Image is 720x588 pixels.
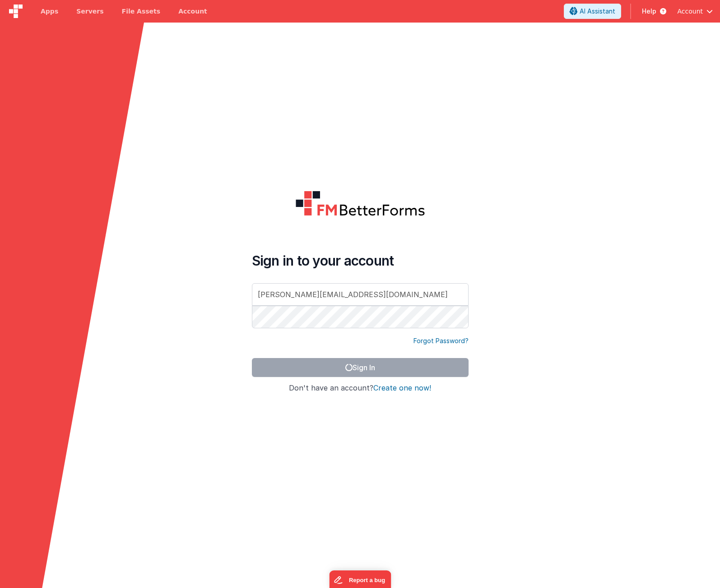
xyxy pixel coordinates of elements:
span: File Assets [122,7,161,16]
h4: Sign in to your account [252,253,469,269]
button: AI Assistant [564,4,621,19]
span: Apps [41,7,58,16]
button: Create one now! [373,384,431,392]
input: Email Address [252,283,469,306]
span: Help [642,7,656,16]
h4: Don't have an account? [252,384,469,392]
span: Servers [76,7,103,16]
span: Account [677,7,703,16]
span: AI Assistant [580,7,615,16]
button: Account [677,7,713,16]
button: Sign In [252,358,469,377]
a: Forgot Password? [413,336,469,345]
